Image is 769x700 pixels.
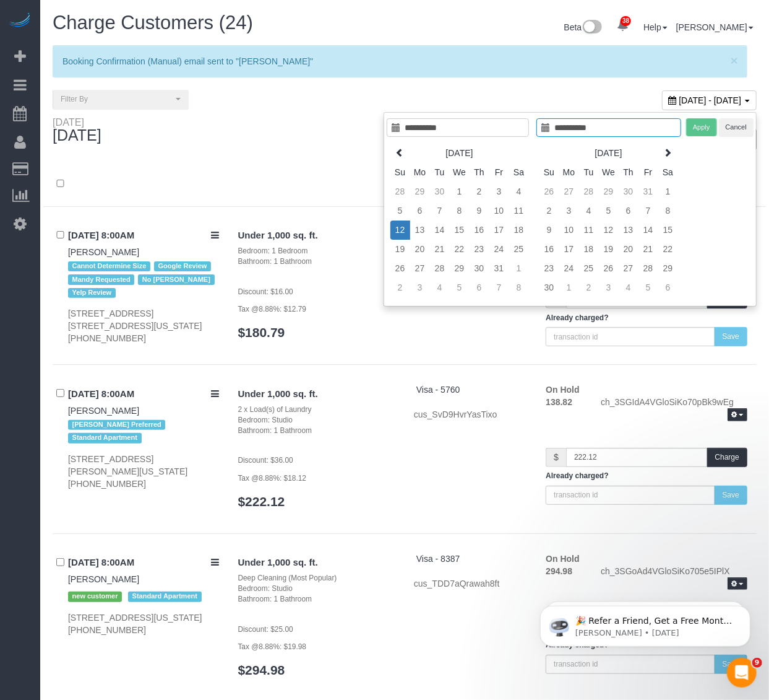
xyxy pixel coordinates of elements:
[658,259,678,278] td: 29
[238,246,395,256] div: Bedroom: 1 Bedroom
[238,325,285,339] a: $180.79
[638,163,658,182] th: Fr
[522,580,769,667] iframe: Intercom notifications message
[430,259,450,278] td: 28
[707,448,747,467] button: Charge
[238,584,395,594] div: Bedroom: Studio
[559,144,658,163] th: [DATE]
[62,55,725,68] p: Booking Confirmation (Manual) email sent to "[PERSON_NAME]"
[68,433,142,443] span: Standard Apartment
[599,201,619,221] td: 5
[138,274,214,284] span: No [PERSON_NAME]
[638,278,658,297] td: 5
[68,230,220,241] h4: [DATE] 8:00AM
[489,278,509,297] td: 7
[238,405,395,415] div: 2 x Load(s) of Laundry
[238,642,307,651] small: Tax @8.88%: $19.98
[509,163,529,182] th: Sa
[658,201,678,221] td: 8
[68,261,150,271] span: Cannot Determine Size
[727,658,757,688] iframe: Intercom live chat
[390,163,410,182] th: Su
[68,247,139,257] a: [PERSON_NAME]
[579,163,599,182] th: Tu
[546,314,747,322] h5: Already charged?
[546,327,715,346] input: transaction id
[619,163,638,182] th: Th
[489,259,509,278] td: 31
[658,278,678,297] td: 6
[238,456,293,465] small: Discount: $36.00
[450,221,470,240] td: 15
[450,278,470,297] td: 5
[599,163,619,182] th: We
[509,240,529,259] td: 25
[68,307,220,344] div: [STREET_ADDRESS] [STREET_ADDRESS][US_STATE] [PHONE_NUMBER]
[539,221,559,240] td: 9
[238,256,395,267] div: Bathroom: 1 Bathroom
[619,278,638,297] td: 4
[619,201,638,221] td: 6
[68,574,139,584] a: [PERSON_NAME]
[509,278,529,297] td: 8
[619,182,638,201] td: 30
[546,448,566,467] span: $
[546,486,715,505] input: transaction id
[238,389,395,400] h4: Under 1,000 sq. ft.
[430,278,450,297] td: 4
[410,278,430,297] td: 3
[68,258,220,301] div: Tags
[238,625,293,634] small: Discount: $25.00
[470,240,489,259] td: 23
[599,240,619,259] td: 19
[238,663,285,677] a: $294.98
[591,565,757,592] div: ch_3SGoAd4VGloSiKo705e5IPlX
[559,221,579,240] td: 10
[752,658,762,668] span: 9
[238,230,395,241] h4: Under 1,000 sq. ft.
[599,259,619,278] td: 26
[390,182,410,201] td: 28
[546,385,579,395] strong: On Hold
[591,396,757,423] div: ch_3SGIdA4VGloSiKo70pBk9wEg
[54,48,213,59] p: Message from Ellie, sent 2d ago
[658,221,678,240] td: 15
[390,201,410,221] td: 5
[579,221,599,240] td: 11
[643,22,668,32] a: Help
[599,278,619,297] td: 3
[53,117,101,127] div: [DATE]
[238,494,285,509] a: $222.12
[68,389,220,400] h4: [DATE] 8:00AM
[430,163,450,182] th: Tu
[539,182,559,201] td: 26
[564,22,603,32] a: Beta
[410,259,430,278] td: 27
[430,182,450,201] td: 30
[559,163,579,182] th: Mo
[470,182,489,201] td: 2
[390,259,410,278] td: 26
[611,12,635,40] a: 38
[638,182,658,201] td: 31
[731,53,738,68] span: ×
[470,278,489,297] td: 6
[579,182,599,201] td: 28
[470,201,489,221] td: 9
[559,240,579,259] td: 17
[7,12,32,30] a: Automaid Logo
[430,240,450,259] td: 21
[638,259,658,278] td: 28
[489,182,509,201] td: 3
[68,406,139,416] a: [PERSON_NAME]
[450,259,470,278] td: 29
[638,201,658,221] td: 7
[68,592,122,602] span: new customer
[539,240,559,259] td: 16
[658,182,678,201] td: 1
[450,163,470,182] th: We
[450,182,470,201] td: 1
[68,417,220,447] div: Tags
[579,278,599,297] td: 2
